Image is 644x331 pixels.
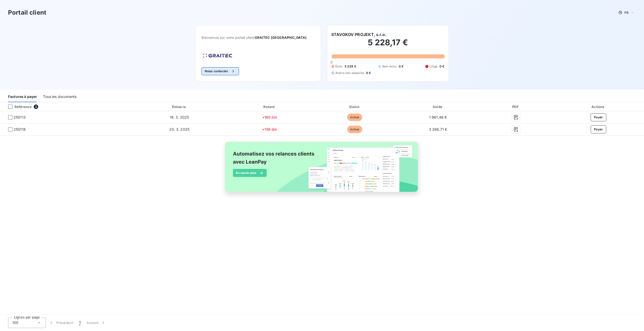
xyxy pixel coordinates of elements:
h6: STAVOKOV PROJEKT, s.r.o. [331,31,386,38]
div: Actions [554,104,643,109]
span: +160 dní [262,115,277,119]
span: échue [347,114,362,121]
div: Retard [227,104,312,109]
div: Tous les documents [43,92,76,102]
span: 5 228 € [345,64,356,69]
span: 0 € [439,64,444,69]
span: GRAITEC [GEOGRAPHIC_DATA] [255,35,307,40]
span: 1 961,46 € [429,115,447,119]
span: 3 266,71 € [429,127,447,131]
span: 0 € [399,64,404,69]
button: Suivant [84,317,109,328]
div: PDF [480,104,552,109]
span: 250113 [14,115,26,120]
span: Bienvenue sur votre portail client . [202,35,315,40]
span: 18. 3. 2025 [170,115,189,119]
div: Solde [398,104,478,109]
span: échue [347,126,362,133]
h3: Portail client [8,8,46,17]
span: 100 [12,320,18,325]
button: 1 [76,317,84,328]
button: Précédent [46,317,76,328]
span: +158 dní [262,127,277,131]
span: 0 € [366,71,371,75]
span: 2 [34,104,38,109]
span: Échu [335,64,343,69]
span: Litige [429,64,437,69]
span: 0 [331,60,333,64]
span: 250118 [14,127,26,132]
img: Company logo [202,52,234,59]
span: Non-échu [382,64,397,69]
button: Payer [591,113,606,121]
div: Factures à payer [8,92,37,102]
span: 20. 3. 2025 [169,127,189,131]
span: Avoirs non associés [335,71,364,75]
div: Statut [314,104,396,109]
div: Référence [4,104,32,109]
button: Nous contacter [202,67,239,75]
span: FR [624,11,628,15]
button: Payer [591,125,606,133]
div: Émise le [134,104,225,109]
h2: 5 228,17 € [331,38,445,53]
span: 1 [79,320,80,325]
img: banner [220,139,424,201]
